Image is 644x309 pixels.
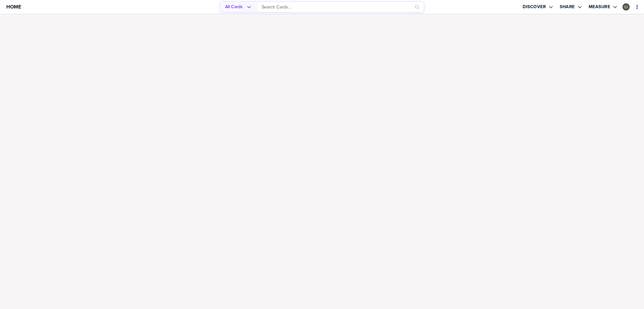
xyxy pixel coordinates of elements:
[622,3,630,11] a: Edit Profile
[623,3,630,10] div: Catherine Joubert
[589,4,610,10] label: Measure
[6,4,21,9] span: Home
[262,2,411,12] input: Search Cards…
[225,4,243,9] span: All Cards
[523,4,546,10] label: Discover
[623,4,629,10] img: c65fcb38e18d704d0d21245db2ff7be0-sml.png
[560,4,575,10] label: Share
